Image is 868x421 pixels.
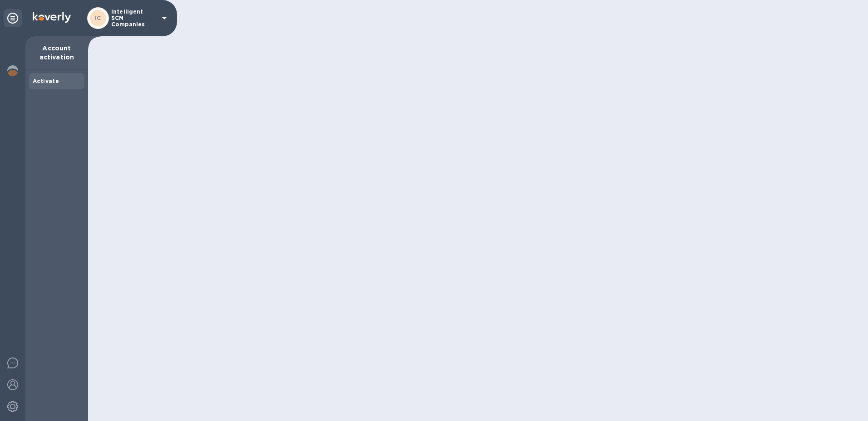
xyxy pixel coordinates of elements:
[33,78,59,84] b: Activate
[33,44,81,62] p: Account activation
[95,15,101,21] b: IC
[33,12,71,23] img: Logo
[111,9,157,28] p: Intelligent SCM Companies
[4,9,22,27] div: Unpin categories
